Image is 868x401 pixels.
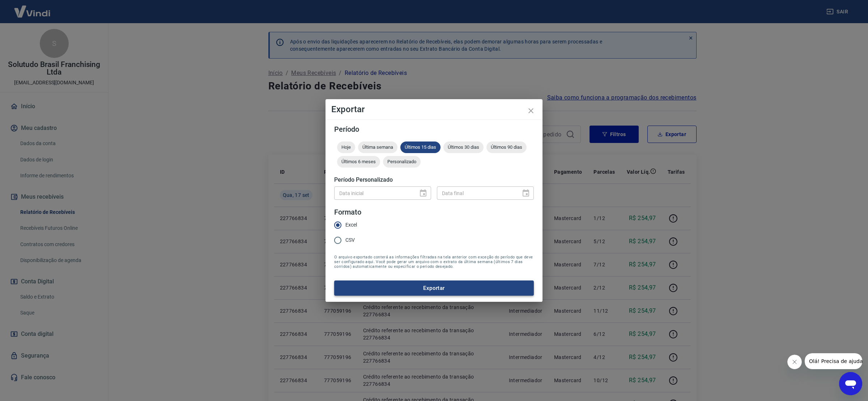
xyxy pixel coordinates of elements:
div: Últimos 30 dias [443,142,484,153]
input: DD/MM/YYYY [437,186,516,200]
span: Últimos 30 dias [443,144,484,150]
span: Hoje [337,144,355,150]
iframe: Fechar mensagem [787,355,802,369]
span: Últimos 6 meses [337,159,380,164]
span: CSV [345,236,355,244]
h5: Período [334,126,534,133]
button: Exportar [334,280,534,296]
h5: Período Personalizado [334,176,534,183]
span: Excel [345,221,357,229]
button: close [522,102,540,119]
span: Última semana [358,144,397,150]
iframe: Mensagem da empresa [805,353,862,369]
div: Últimos 6 meses [337,156,380,168]
h4: Exportar [331,105,537,114]
div: Últimos 15 dias [400,142,441,153]
div: Última semana [358,142,397,153]
span: Últimos 15 dias [400,144,441,150]
div: Personalizado [383,156,421,168]
span: Personalizado [383,159,421,164]
div: Últimos 90 dias [486,142,527,153]
legend: Formato [334,207,361,218]
span: Olá! Precisa de ajuda? [4,5,61,11]
iframe: Botão para abrir a janela de mensagens [839,372,862,395]
input: DD/MM/YYYY [334,186,413,200]
span: Últimos 90 dias [486,144,527,150]
div: Hoje [337,142,355,153]
span: O arquivo exportado conterá as informações filtradas na tela anterior com exceção do período que ... [334,255,534,269]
